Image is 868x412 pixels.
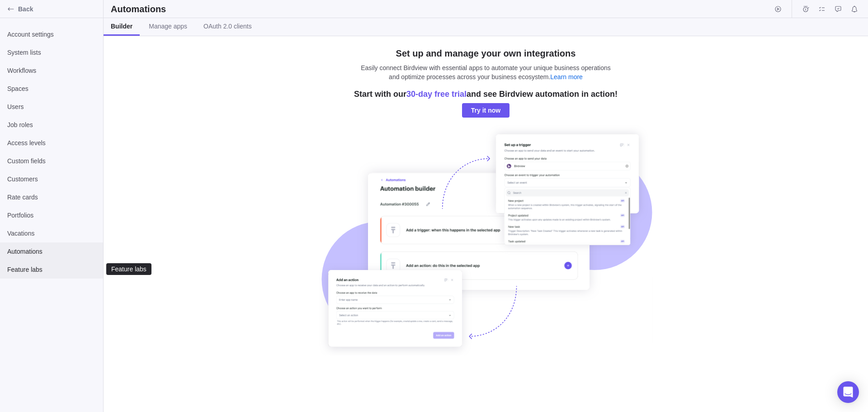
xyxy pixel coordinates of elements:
span: Manage apps [149,22,187,31]
span: Portfolios [7,211,96,220]
a: Learn more [550,73,583,81]
span: Customers [7,175,96,184]
span: Vacations [7,229,96,238]
h3: Start with our and see Birdview automation in action! [354,89,618,99]
span: 30-day free trial [406,90,467,99]
a: Builder [104,18,140,36]
span: Try it now [471,105,500,116]
a: Approval requests [832,7,844,14]
span: Account settings [7,30,96,39]
span: System lists [7,48,96,57]
h2: Set up and manage your own integrations [396,47,576,60]
span: OAuth 2.0 clients [203,22,252,31]
span: Approval requests [832,3,844,15]
span: Easily connect Birdview with essential apps to automate your unique business operations and optim... [361,64,611,81]
span: Start timer [772,3,784,15]
a: Time logs [799,7,812,14]
div: Feature labs [110,265,147,273]
h2: Automations [111,3,166,15]
span: Try it now [462,103,509,118]
span: Spaces [7,84,96,93]
span: Job roles [7,120,96,129]
span: Feature labs [7,265,96,274]
span: Custom fields [7,156,96,166]
span: My assignments [816,3,828,15]
span: Access levels [7,138,96,147]
a: OAuth 2.0 clients [196,18,259,36]
a: Manage apps [142,18,194,36]
span: Back [18,5,99,14]
span: Rate cards [7,193,96,202]
span: Notifications [848,3,861,15]
a: My assignments [816,7,828,14]
span: Users [7,102,96,111]
span: Time logs [799,3,812,15]
span: Workflows [7,66,96,75]
span: Automations [7,247,96,256]
a: Notifications [848,7,861,14]
div: Open Intercom Messenger [837,381,859,403]
span: Builder [111,22,132,31]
